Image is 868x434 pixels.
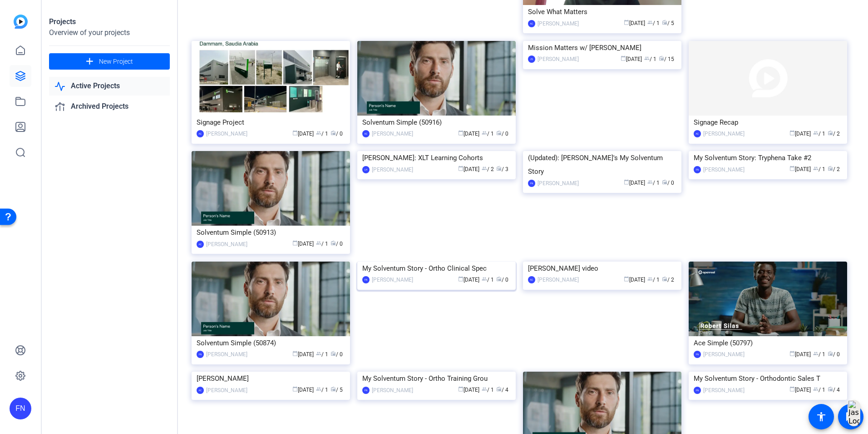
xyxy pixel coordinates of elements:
[624,20,645,26] span: [DATE]
[828,386,833,392] span: radio
[197,372,345,385] div: [PERSON_NAME]
[362,166,370,173] div: LH
[49,27,170,38] div: Overview of your projects
[528,262,676,275] div: [PERSON_NAME] video
[703,165,745,174] div: [PERSON_NAME]
[330,240,336,246] span: radio
[538,19,579,28] div: [PERSON_NAME]
[362,116,511,129] div: Solventum Simple (50916)
[662,277,674,283] span: / 2
[330,351,336,356] span: radio
[496,166,502,171] span: radio
[528,151,676,178] div: (Updated): [PERSON_NAME]'s My Solventum Story
[49,77,170,96] a: Active Projects
[362,262,511,275] div: My Solventum Story - Ortho Clinical Spec
[828,166,840,172] span: / 2
[49,16,170,27] div: Projects
[330,387,343,393] span: / 5
[659,56,664,61] span: radio
[703,129,745,138] div: [PERSON_NAME]
[528,5,676,19] div: Solve What Matters
[84,56,95,67] mat-icon: add
[316,240,321,246] span: group
[362,276,370,283] div: FN
[372,386,413,395] div: [PERSON_NAME]
[362,387,370,394] div: FN
[482,166,487,171] span: group
[482,131,494,137] span: / 1
[316,351,321,356] span: group
[538,179,579,188] div: [PERSON_NAME]
[789,166,811,172] span: [DATE]
[372,165,413,174] div: [PERSON_NAME]
[362,151,511,165] div: [PERSON_NAME]: XLT Learning Cohorts
[662,180,674,186] span: / 0
[316,387,328,393] span: / 1
[496,130,502,136] span: radio
[482,130,487,136] span: group
[789,131,811,137] span: [DATE]
[694,151,842,165] div: My Solventum Story: Tryphena Take #2
[372,275,413,284] div: [PERSON_NAME]
[528,56,535,63] div: JS
[316,351,328,358] span: / 1
[458,166,479,172] span: [DATE]
[197,130,204,137] div: AC
[789,166,795,171] span: calendar_today
[813,166,819,171] span: group
[789,387,811,393] span: [DATE]
[197,116,345,129] div: Signage Project
[644,56,650,61] span: group
[694,351,701,358] div: FN
[624,276,629,282] span: calendar_today
[330,241,343,247] span: / 0
[662,20,674,26] span: / 5
[813,351,819,356] span: group
[528,41,676,55] div: Mission Matters w/ [PERSON_NAME]
[624,277,645,283] span: [DATE]
[828,387,840,393] span: / 4
[816,411,827,422] mat-icon: accessibility
[458,166,464,171] span: calendar_today
[813,166,825,172] span: / 1
[458,277,479,283] span: [DATE]
[647,277,660,283] span: / 1
[828,131,840,137] span: / 2
[621,56,626,61] span: calendar_today
[662,179,667,185] span: radio
[703,386,745,395] div: [PERSON_NAME]
[49,97,170,116] a: Archived Projects
[292,351,314,358] span: [DATE]
[694,372,842,385] div: My Solventum Story - Orthodontic Sales T
[292,241,314,247] span: [DATE]
[789,351,795,356] span: calendar_today
[694,116,842,129] div: Signage Recap
[813,131,825,137] span: / 1
[14,15,28,29] img: blue-gradient.svg
[694,130,701,137] div: AC
[659,56,674,62] span: / 15
[482,276,487,282] span: group
[496,166,508,172] span: / 3
[647,20,660,26] span: / 1
[496,276,502,282] span: radio
[845,411,856,422] mat-icon: message
[789,386,795,392] span: calendar_today
[662,276,667,282] span: radio
[482,166,494,172] span: / 2
[828,130,833,136] span: radio
[496,277,508,283] span: / 0
[813,130,819,136] span: group
[528,276,535,283] div: AC
[496,131,508,137] span: / 0
[330,351,343,358] span: / 0
[99,57,133,66] span: New Project
[292,130,298,136] span: calendar_today
[316,130,321,136] span: group
[458,276,464,282] span: calendar_today
[813,386,819,392] span: group
[828,166,833,171] span: radio
[647,276,653,282] span: group
[316,386,321,392] span: group
[813,351,825,358] span: / 1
